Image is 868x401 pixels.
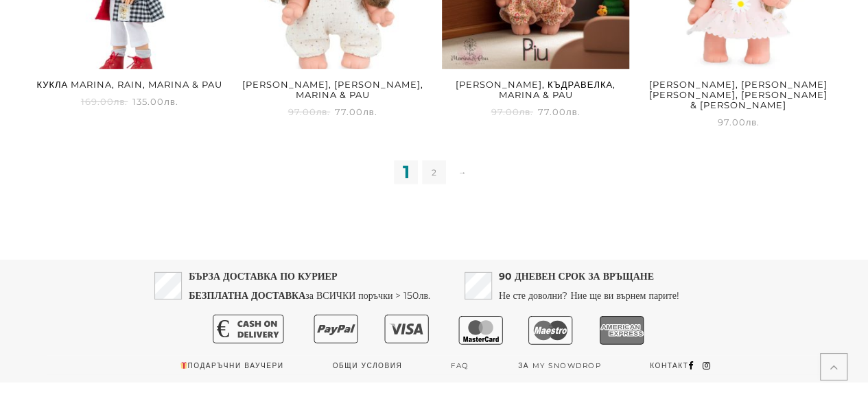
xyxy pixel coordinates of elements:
[499,270,654,282] strong: 90 ДНЕВЕН СРОК ЗА ВРЪЩАНЕ
[189,267,430,305] p: за ВСИЧКИ поръчки > 150лв.
[217,315,230,343] text: €
[519,106,533,117] span: лв.
[180,362,187,369] img: 🎁
[81,96,128,107] span: 169.00
[288,106,331,117] span: 97.00
[422,160,446,184] a: 2
[491,106,533,117] span: 97.00
[36,75,224,94] h2: Кукла Marina, Rain, Marina & Pau
[189,270,337,302] strong: БЪРЗА ДОСТАВКА ПО КУРИЕР БЕЗПЛАТНА ДОСТАВКА
[518,356,601,376] a: За My snowdrop
[394,160,418,184] span: 1
[316,106,331,117] span: лв.
[450,160,474,184] a: →
[164,96,178,107] span: лв.
[333,356,403,376] a: Общи условия
[499,267,679,305] p: Не сте доволни? Ние ще ви върнем парите!
[132,96,178,107] span: 135.00
[180,356,284,376] a: Подаръчни ваучери
[114,96,128,107] span: лв.
[650,356,688,376] a: Контакт
[451,356,469,376] a: FAQ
